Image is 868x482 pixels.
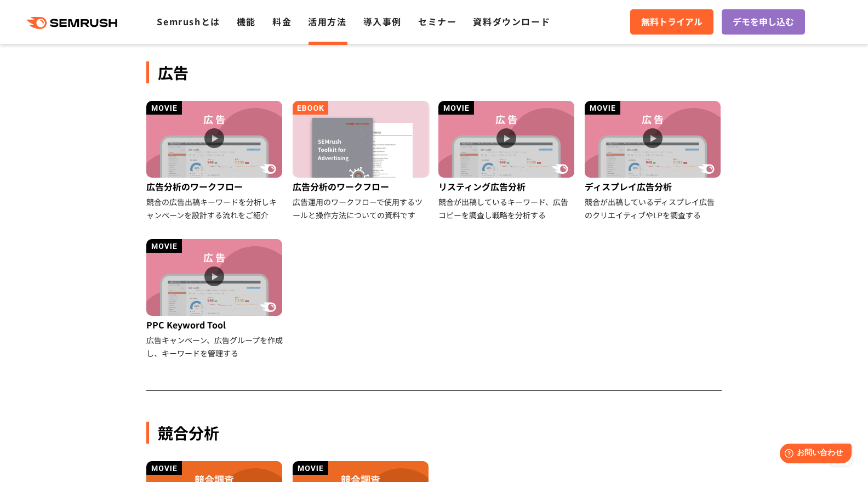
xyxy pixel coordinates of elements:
a: 活用方法 [308,15,346,28]
a: デモを申し込む [722,9,805,35]
a: ディスプレイ広告分析 競合が出稿しているディスプレイ広告のクリエイティブやLPを調査する [585,101,722,222]
div: ディスプレイ広告分析 [585,178,722,195]
a: PPC Keyword Tool 広告キャンペーン、広告グループを作成し、キーワードを管理する [146,239,284,360]
a: 導入事例 [363,15,402,28]
a: 機能 [237,15,256,28]
a: 無料トライアル [630,9,713,35]
div: 競合の広告出稿キーワードを分析しキャンペーンを設計する流れをご紹介 [146,195,284,222]
div: 広告運用のワークフローで使用するツールと操作方法についての資料です [293,195,430,222]
div: 広告 [146,61,722,83]
span: デモを申し込む [733,15,794,29]
div: 競合が出稿しているディスプレイ広告のクリエイティブやLPを調査する [585,195,722,222]
a: 広告分析のワークフロー 競合の広告出稿キーワードを分析しキャンペーンを設計する流れをご紹介 [146,101,284,222]
div: リスティング広告分析 [438,178,576,195]
a: 広告分析のワークフロー 広告運用のワークフローで使用するツールと操作方法についての資料です [293,101,430,222]
a: 資料ダウンロード [473,15,550,28]
a: 料金 [272,15,292,28]
div: 広告キャンペーン、広告グループを作成し、キーワードを管理する [146,333,284,360]
div: 競合が出稿しているキーワード、広告コピーを調査し戦略を分析する [438,195,576,222]
a: Semrushとは [157,15,220,28]
div: 競合分析 [146,422,722,444]
div: PPC Keyword Tool [146,316,284,333]
div: 広告分析のワークフロー [146,178,284,195]
div: 広告分析のワークフロー [293,178,430,195]
a: セミナー [418,15,456,28]
span: 無料トライアル [641,15,703,29]
iframe: Help widget launcher [770,439,856,470]
a: リスティング広告分析 競合が出稿しているキーワード、広告コピーを調査し戦略を分析する [438,101,576,222]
